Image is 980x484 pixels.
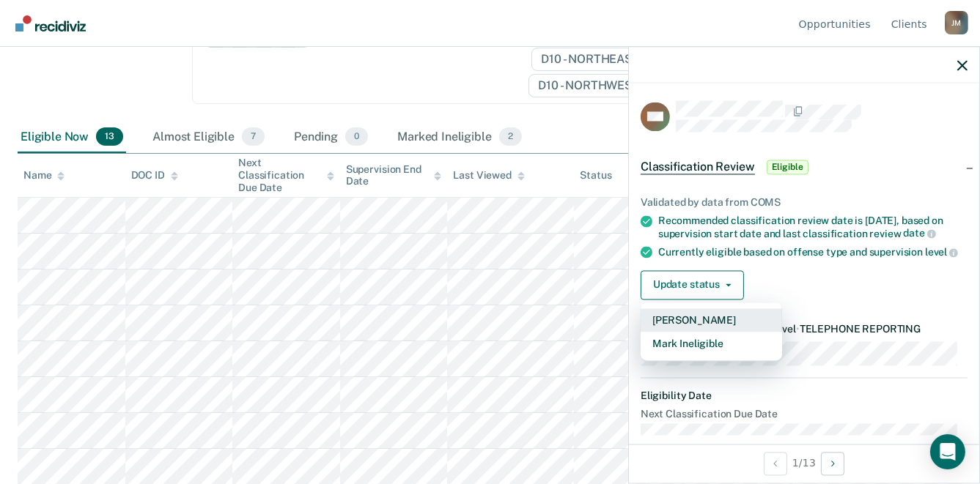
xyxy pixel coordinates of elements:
div: Classification ReviewEligible [629,144,979,190]
div: Last Viewed [453,169,524,182]
span: Eligible [767,160,808,174]
button: Update status [641,270,744,299]
span: • [796,323,800,335]
div: Pending [291,122,371,154]
button: [PERSON_NAME] [641,308,782,332]
button: Previous Opportunity [764,452,787,475]
div: Status [580,169,611,182]
div: Almost Eligible [150,122,268,154]
span: D10 - NORTHEAST [531,48,660,71]
div: Validated by data from COMS [641,196,968,209]
dt: Recommended Supervision Level TELEPHONE REPORTING [641,323,968,335]
button: Next Opportunity [821,452,844,475]
div: Dropdown Menu [641,302,782,361]
dt: Next Classification Due Date [641,408,968,420]
div: DOC ID [131,169,178,182]
span: 0 [345,127,368,146]
div: 1 / 13 [629,444,979,483]
span: 2 [499,127,522,146]
div: Marked Ineligible [394,122,525,154]
div: Eligible Now [18,122,126,154]
span: 7 [242,127,265,146]
button: Mark Ineligible [641,332,782,355]
span: level [925,246,958,258]
div: Recommended classification review date is [DATE], based on supervision start date and last classi... [658,215,968,239]
img: Recidiviz [15,15,86,31]
div: Name [23,169,65,182]
span: date [903,228,935,239]
div: Next Classification Due Date [238,157,334,193]
dt: Eligibility Date [641,390,968,403]
div: J M [945,11,968,34]
span: D10 - NORTHWEST [528,74,660,97]
div: Currently eligible based on offense type and supervision [658,246,968,259]
div: Open Intercom Messenger [930,434,965,469]
span: 13 [96,127,123,146]
button: Profile dropdown button [945,11,968,34]
div: Supervision End Date [346,163,442,188]
span: Classification Review [641,160,755,174]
